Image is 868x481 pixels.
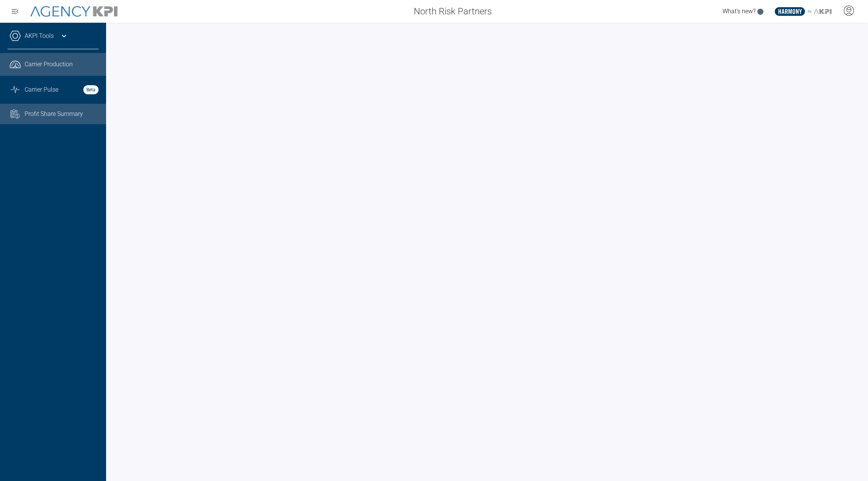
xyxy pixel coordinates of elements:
[25,109,83,119] span: Profit Share Summary
[83,85,99,94] strong: Beta
[30,6,117,17] img: AgencyKPI
[25,60,73,69] span: Carrier Production
[414,5,492,18] span: North Risk Partners
[25,31,54,41] a: AKPI Tools
[25,85,58,94] span: Carrier Pulse
[723,8,755,15] span: What's new?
